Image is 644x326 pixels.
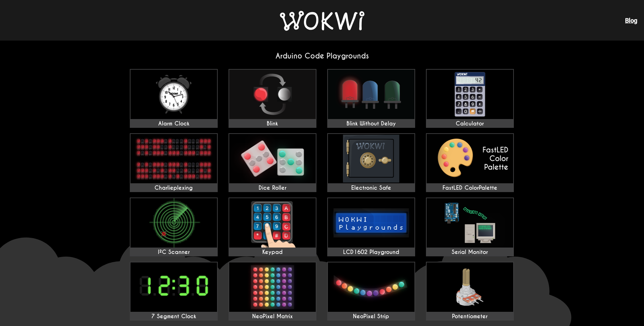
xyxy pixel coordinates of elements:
[426,197,514,256] a: Serial Monitor
[427,262,513,312] img: Potentiometer
[130,69,218,128] a: Alarm Clock
[229,70,316,119] img: Blink
[229,185,316,191] div: Dice Roller
[426,69,514,128] a: Calculator
[130,134,217,183] img: Charlieplexing
[229,69,316,128] a: Blink
[130,70,217,119] img: Alarm Clock
[427,120,513,127] div: Calculator
[229,262,316,312] img: NeoPixel Matrix
[229,262,316,321] a: NeoPixel Matrix
[130,185,217,191] div: Charlieplexing
[130,198,217,248] img: I²C Scanner
[327,69,415,128] a: Blink Without Delay
[328,70,414,119] img: Blink Without Delay
[130,313,217,320] div: 7 Segment Clock
[280,11,364,31] img: Wokwi
[229,313,316,320] div: NeoPixel Matrix
[427,249,513,256] div: Serial Monitor
[130,197,218,256] a: I²C Scanner
[327,262,415,321] a: NeoPixel Strip
[130,262,218,321] a: 7 Segment Clock
[229,249,316,256] div: Keypad
[427,198,513,248] img: Serial Monitor
[229,134,316,183] img: Dice Roller
[328,198,414,248] img: LCD1602 Playground
[427,313,513,320] div: Potentiometer
[229,197,316,256] a: Keypad
[229,198,316,248] img: Keypad
[130,249,217,256] div: I²C Scanner
[427,185,513,191] div: FastLED ColorPalette
[130,120,217,127] div: Alarm Clock
[229,133,316,192] a: Dice Roller
[327,133,415,192] a: Electronic Safe
[427,70,513,119] img: Calculator
[327,197,415,256] a: LCD1602 Playground
[328,120,414,127] div: Blink Without Delay
[625,17,637,24] a: Blog
[426,262,514,321] a: Potentiometer
[328,313,414,320] div: NeoPixel Strip
[229,120,316,127] div: Blink
[124,51,520,61] h2: Arduino Code Playgrounds
[328,185,414,191] div: Electronic Safe
[130,262,217,312] img: 7 Segment Clock
[426,133,514,192] a: FastLED ColorPalette
[328,262,414,312] img: NeoPixel Strip
[328,134,414,183] img: Electronic Safe
[130,133,218,192] a: Charlieplexing
[427,134,513,183] img: FastLED ColorPalette
[328,249,414,256] div: LCD1602 Playground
